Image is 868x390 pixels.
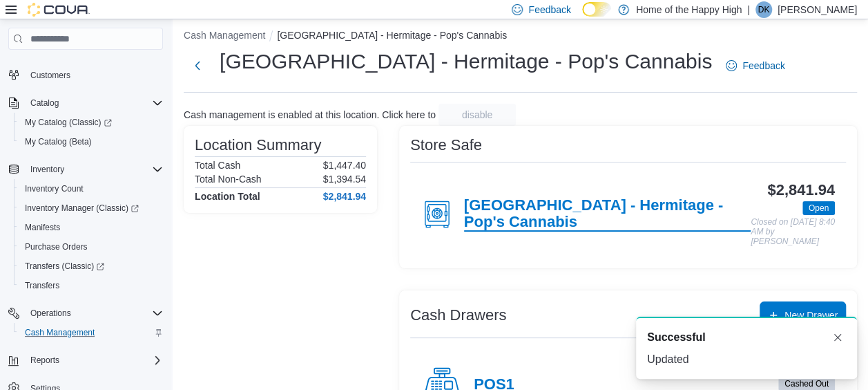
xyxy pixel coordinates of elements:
h3: Store Safe [410,137,482,154]
a: Transfers [19,277,65,294]
a: My Catalog (Classic) [14,113,168,132]
a: My Catalog (Classic) [19,114,117,131]
button: disable [438,104,516,126]
h3: Location Summary [195,137,321,154]
button: Inventory [3,160,168,179]
span: disable [462,108,492,122]
h4: [GEOGRAPHIC_DATA] - Hermitage - Pop's Cannabis [464,197,751,232]
h6: Total Cash [195,160,240,171]
button: Purchase Orders [14,237,168,257]
button: [GEOGRAPHIC_DATA] - Hermitage - Pop's Cannabis [277,30,507,41]
span: Cash Management [19,324,163,341]
span: Operations [25,305,163,322]
a: Transfers (Classic) [14,257,168,276]
button: Catalog [25,95,64,111]
a: Cash Management [19,324,100,341]
span: My Catalog (Classic) [19,114,163,131]
span: DK [758,1,770,18]
nav: An example of EuiBreadcrumbs [184,28,857,45]
span: Catalog [30,98,59,109]
h4: $2,841.94 [323,191,366,202]
a: Customers [25,67,76,84]
h3: Cash Drawers [410,307,506,324]
a: Inventory Count [19,180,89,197]
span: Transfers [25,280,59,291]
span: Inventory Manager (Classic) [25,203,139,214]
span: Reports [30,355,59,366]
h4: Location Total [195,191,260,202]
button: Transfers [14,276,168,295]
span: Successful [647,329,705,346]
input: Dark Mode [582,2,611,17]
span: Customers [25,66,163,83]
span: Open [809,202,829,214]
span: Inventory Count [19,180,163,197]
div: Updated [647,351,846,368]
p: | [747,1,750,18]
span: Feedback [528,3,570,17]
span: Reports [25,352,163,369]
button: Inventory [25,161,70,178]
button: Cash Management [14,323,168,342]
span: Transfers (Classic) [25,261,104,272]
a: Manifests [19,219,66,236]
span: Purchase Orders [19,239,163,255]
p: $1,394.54 [323,174,366,185]
span: Transfers (Classic) [19,258,163,275]
p: Closed on [DATE] 8:40 AM by [PERSON_NAME] [751,218,835,246]
img: Cova [28,3,90,17]
button: Operations [25,305,77,322]
a: Transfers (Classic) [19,258,110,275]
span: Catalog [25,95,163,111]
button: My Catalog (Beta) [14,132,168,151]
button: Reports [3,351,168,370]
button: Catalog [3,93,168,113]
div: Notification [647,329,846,346]
p: $1,447.40 [323,160,366,171]
span: Dark Mode [582,17,583,17]
span: My Catalog (Beta) [19,133,163,150]
span: Manifests [25,222,60,233]
span: Customers [30,70,70,81]
span: Purchase Orders [25,241,88,252]
span: Inventory Manager (Classic) [19,200,163,216]
a: My Catalog (Beta) [19,133,97,150]
span: My Catalog (Classic) [25,117,112,128]
span: Cash Management [25,327,95,338]
p: Cash management is enabled at this location. Click here to [184,109,436,120]
h1: [GEOGRAPHIC_DATA] - Hermitage - Pop's Cannabis [220,48,712,75]
a: Feedback [720,52,790,80]
button: Dismiss toast [829,329,846,346]
button: Next [184,52,211,80]
span: My Catalog (Beta) [25,136,92,147]
button: Manifests [14,218,168,237]
button: New Drawer [760,301,846,329]
p: [PERSON_NAME] [778,1,857,18]
span: Manifests [19,219,163,236]
a: Inventory Manager (Classic) [19,200,144,216]
span: Transfers [19,277,163,294]
button: Reports [25,352,65,369]
h6: Total Non-Cash [195,174,262,185]
a: Purchase Orders [19,239,93,255]
span: Inventory [30,164,64,175]
span: Inventory [25,161,163,178]
h3: $2,841.94 [767,182,835,198]
span: Open [802,201,835,215]
span: Operations [30,308,71,319]
span: Feedback [742,59,784,73]
button: Customers [3,64,168,84]
button: Cash Management [184,30,265,41]
a: Inventory Manager (Classic) [14,198,168,218]
button: Inventory Count [14,179,168,198]
button: Operations [3,304,168,323]
span: Inventory Count [25,183,84,194]
div: Denim Keddy [755,1,772,18]
p: Home of the Happy High [636,1,742,18]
